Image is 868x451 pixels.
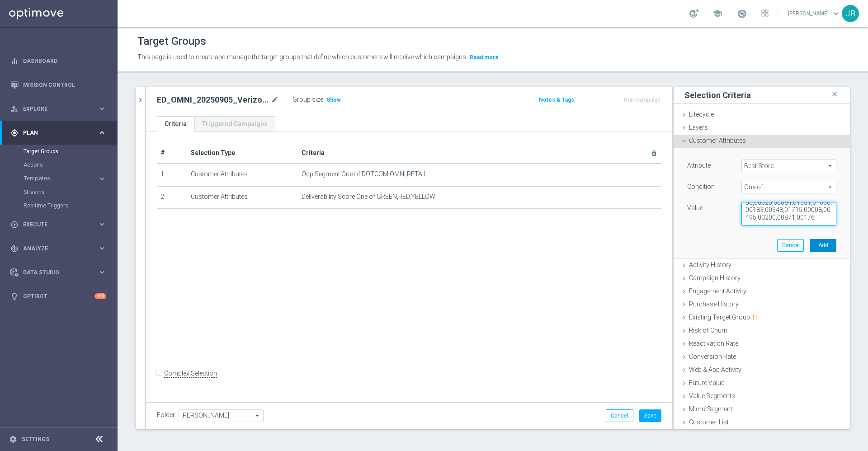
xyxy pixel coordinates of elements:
[684,90,751,100] h3: Selection Criteria
[302,193,435,201] span: Deliverability Score One of GREEN,RED,YELLOW
[302,149,325,156] span: Criteria
[24,161,94,169] a: Actions
[24,148,94,155] a: Target Groups
[157,186,187,209] td: 2
[10,293,107,300] div: lightbulb Optibot +10
[157,411,175,419] label: Folder
[24,188,94,196] a: Streams
[689,366,741,373] span: Web & App Activity
[271,94,279,105] i: mode_edit
[10,129,19,137] i: gps_fixed
[10,105,19,113] i: person_search
[10,245,107,252] button: track_changes Analyze keyboard_arrow_right
[689,261,731,268] span: Activity History
[712,9,722,19] span: school
[10,221,98,229] div: Execute
[787,7,842,20] a: [PERSON_NAME]keyboard_arrow_down
[9,435,17,443] i: settings
[136,87,145,113] button: chevron_right
[10,105,107,113] button: person_search Explore keyboard_arrow_right
[24,176,89,181] span: Templates
[187,186,298,209] td: Customer Attributes
[687,204,703,212] label: Value
[777,239,804,252] button: Cancel
[10,129,98,137] div: Plan
[10,221,19,229] i: play_circle_outline
[689,111,714,118] span: Lifecycle
[23,106,98,112] span: Explore
[24,202,94,209] a: Realtime Triggers
[10,129,107,136] button: gps_fixed Plan keyboard_arrow_right
[10,268,98,277] div: Data Studio
[469,52,500,62] button: Read more
[10,81,107,89] button: Mission Control
[292,96,323,103] label: Group size
[323,96,325,103] label: :
[137,53,467,61] span: This page is used to create and manage the target groups that define which customers will receive...
[10,57,19,65] i: equalizer
[689,124,708,131] span: Layers
[10,244,19,253] i: track_changes
[689,379,724,386] span: Future Value
[98,104,106,113] i: keyboard_arrow_right
[98,220,106,229] i: keyboard_arrow_right
[187,164,298,186] td: Customer Attributes
[157,116,194,132] a: Criteria
[810,239,836,252] button: Add
[98,128,106,137] i: keyboard_arrow_right
[689,327,727,334] span: Risk of Churn
[137,35,206,48] h1: Target Groups
[187,143,298,164] th: Selection Type
[687,162,711,169] lable: Attribute
[23,49,106,73] a: Dashboard
[10,73,106,97] div: Mission Control
[689,301,739,308] span: Purchase History
[831,9,841,19] span: keyboard_arrow_down
[24,145,117,158] div: Target Groups
[10,284,106,308] div: Optibot
[689,392,735,399] span: Value Segments
[689,137,746,144] span: Customer Attributes
[689,340,738,347] span: Reactivation Rate
[157,143,187,164] th: #
[689,405,732,413] span: Micro Segment
[136,96,145,104] i: chevron_right
[23,246,98,251] span: Analyze
[10,105,98,113] div: Explore
[24,172,117,185] div: Templates
[606,409,633,422] button: Cancel
[326,97,341,103] span: Show
[10,269,107,276] div: Data Studio keyboard_arrow_right
[651,150,658,157] i: delete_forever
[23,130,98,136] span: Plan
[23,284,94,308] a: Optibot
[689,314,757,321] span: Existing Target Group
[689,353,736,360] span: Conversion Rate
[23,270,98,275] span: Data Studio
[98,244,106,253] i: keyboard_arrow_right
[24,199,117,212] div: Realtime Triggers
[94,293,106,299] div: +10
[689,418,729,426] span: Customer List
[687,183,715,190] lable: Condition
[689,274,741,282] span: Campaign History
[830,88,839,100] i: close
[10,57,107,65] button: equalizer Dashboard
[23,73,106,97] a: Mission Control
[22,437,49,442] a: Settings
[10,292,19,301] i: lightbulb
[24,175,107,182] button: Templates keyboard_arrow_right
[24,185,117,199] div: Streams
[157,94,269,105] h2: ED_OMNI_20250905_Verizon_BOS_PA_PHX
[98,174,106,183] i: keyboard_arrow_right
[194,116,275,132] a: Triggered Campaigns
[302,170,427,178] span: Ocp Segment One of DOTCOM,OMNI,RETAIL
[842,5,859,22] div: JB
[24,158,117,172] div: Actions
[538,95,575,105] button: Notes & Tags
